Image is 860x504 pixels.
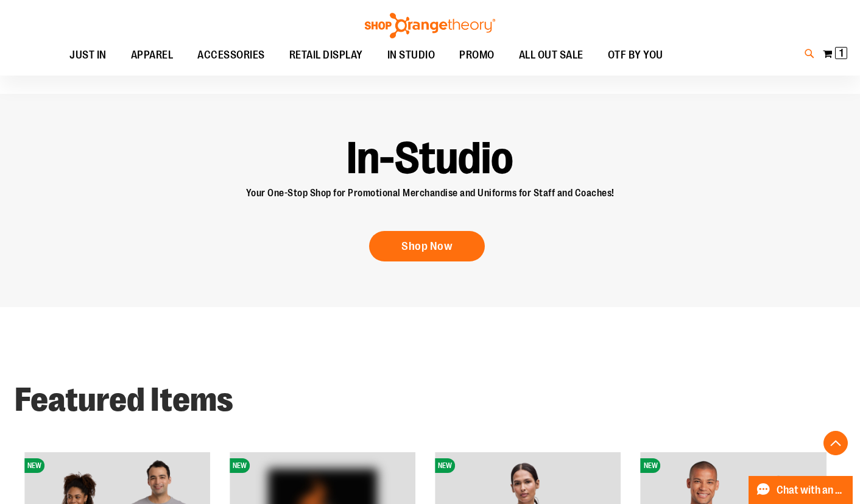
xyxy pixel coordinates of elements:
span: ALL OUT SALE [519,41,583,69]
button: Chat with an Expert [749,476,853,504]
span: JUST IN [69,41,107,69]
span: NEW [641,458,661,473]
span: NEW [230,458,250,473]
span: APPAREL [131,41,174,69]
span: Your One-Stop Shop for Promotional Merchandise and Uniforms for Staff and Coaches! [246,188,615,199]
span: Chat with an Expert [777,484,845,496]
strong: In-Studio [347,133,513,183]
button: Back To Top [823,431,848,455]
span: NEW [435,458,455,473]
span: 1 [839,47,844,59]
span: NEW [24,458,44,473]
span: ACCESSORIES [197,41,265,69]
img: Shop Orangetheory [363,13,497,38]
span: PROMO [459,41,495,69]
span: Shop Now [401,240,453,253]
span: OTF BY YOU [608,41,663,69]
a: Shop Now [369,231,485,261]
span: RETAIL DISPLAY [289,41,363,69]
strong: Featured Items [15,381,233,419]
span: IN STUDIO [387,41,435,69]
